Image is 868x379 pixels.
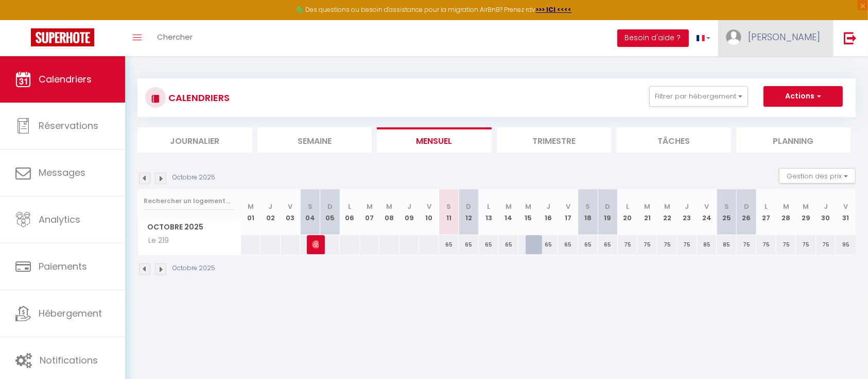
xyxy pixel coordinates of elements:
[824,202,828,211] abbr: J
[157,31,193,42] span: Chercher
[377,127,492,153] li: Mensuel
[578,189,598,235] th: 18
[697,189,717,235] th: 24
[618,189,638,235] th: 20
[616,127,731,153] li: Tâches
[717,189,737,235] th: 25
[598,189,618,235] th: 19
[566,202,570,211] abbr: V
[39,119,98,132] span: Réservations
[447,202,452,211] abbr: S
[756,189,776,235] th: 27
[816,189,836,235] th: 30
[506,202,512,211] abbr: M
[796,189,816,235] th: 29
[664,202,670,211] abbr: M
[518,189,539,235] th: 15
[320,189,340,235] th: 05
[172,263,215,273] p: Octobre 2025
[312,235,319,254] span: [PERSON_NAME] & [PERSON_NAME]
[39,73,92,86] span: Calendriers
[538,189,558,235] th: 16
[546,202,550,211] abbr: J
[637,189,657,235] th: 21
[268,202,272,211] abbr: J
[779,168,856,184] button: Gestion des prix
[137,127,252,153] li: Journalier
[558,189,578,235] th: 17
[538,235,558,254] div: 65
[796,235,816,254] div: 75
[816,235,836,254] div: 75
[677,235,697,254] div: 75
[765,202,768,211] abbr: L
[748,30,820,43] span: [PERSON_NAME]
[677,189,697,235] th: 23
[776,189,796,235] th: 28
[644,202,650,211] abbr: M
[836,189,856,235] th: 31
[300,189,320,235] th: 04
[419,189,439,235] th: 10
[31,28,94,46] img: Super Booking
[717,235,737,254] div: 85
[726,29,741,45] img: ...
[439,189,459,235] th: 11
[598,235,618,254] div: 65
[487,202,490,211] abbr: L
[649,86,748,107] button: Filtrer par hébergement
[836,235,856,254] div: 95
[367,202,373,211] abbr: M
[657,189,678,235] th: 22
[718,20,833,56] a: ... [PERSON_NAME]
[138,220,240,235] span: Octobre 2025
[736,127,851,153] li: Planning
[737,189,757,235] th: 26
[466,202,472,211] abbr: D
[308,202,313,211] abbr: S
[248,202,254,211] abbr: M
[140,235,178,246] span: Le 219
[497,127,612,153] li: Trimestre
[776,235,796,254] div: 75
[459,189,479,235] th: 12
[657,235,678,254] div: 75
[626,202,629,211] abbr: L
[783,202,789,211] abbr: M
[536,5,572,14] strong: >>> ICI <<<<
[637,235,657,254] div: 75
[498,235,518,254] div: 65
[803,202,809,211] abbr: M
[585,202,590,211] abbr: S
[578,235,598,254] div: 65
[281,189,301,235] th: 03
[39,213,80,226] span: Analytics
[479,235,499,254] div: 65
[348,202,351,211] abbr: L
[40,354,98,367] span: Notifications
[39,260,87,273] span: Paiements
[166,86,230,109] h3: CALENDRIERS
[39,166,85,179] span: Messages
[340,189,360,235] th: 06
[618,235,638,254] div: 75
[149,20,200,56] a: Chercher
[439,235,459,254] div: 65
[427,202,431,211] abbr: V
[558,235,578,254] div: 65
[617,29,689,47] button: Besoin d'aide ?
[724,202,729,211] abbr: S
[605,202,610,211] abbr: D
[39,307,102,320] span: Hébergement
[172,173,215,183] p: Octobre 2025
[327,202,333,211] abbr: D
[360,189,380,235] th: 07
[479,189,499,235] th: 13
[525,202,531,211] abbr: M
[400,189,420,235] th: 09
[704,202,709,211] abbr: V
[498,189,518,235] th: 14
[261,189,281,235] th: 02
[407,202,411,211] abbr: J
[697,235,717,254] div: 85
